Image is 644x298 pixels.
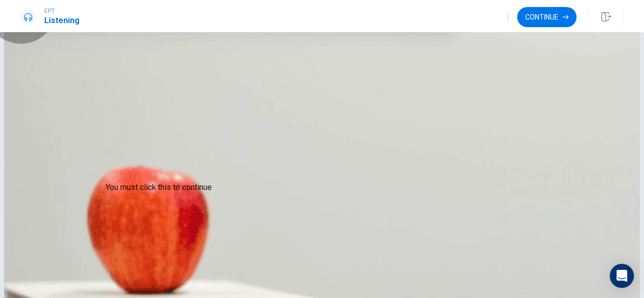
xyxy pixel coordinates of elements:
div: You must click this to continue [106,181,212,193]
div: Open Intercom Messenger [610,264,634,288]
span: EPT [44,8,79,15]
h1: Listening [44,15,79,27]
button: Continue [517,7,577,27]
